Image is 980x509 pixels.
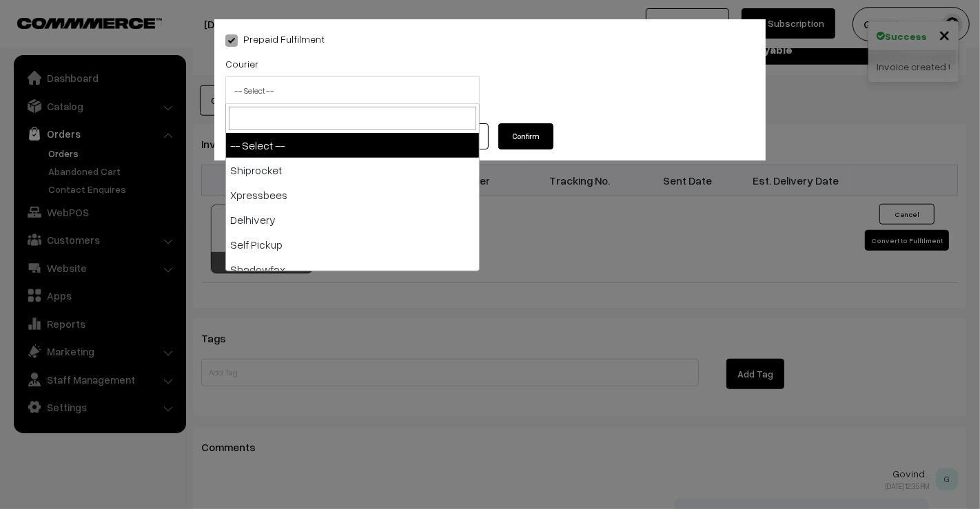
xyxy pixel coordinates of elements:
li: Self Pickup [226,232,479,257]
span: -- Select -- [226,79,479,103]
label: Courier [225,56,258,71]
li: -- Select -- [226,133,479,158]
li: Shadowfax [226,257,479,282]
label: Prepaid Fulfilment [225,32,325,46]
li: Xpressbees [226,183,479,207]
li: Delhivery [226,207,479,232]
li: Shiprocket [226,158,479,183]
button: Confirm [498,123,553,149]
span: -- Select -- [225,76,480,104]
